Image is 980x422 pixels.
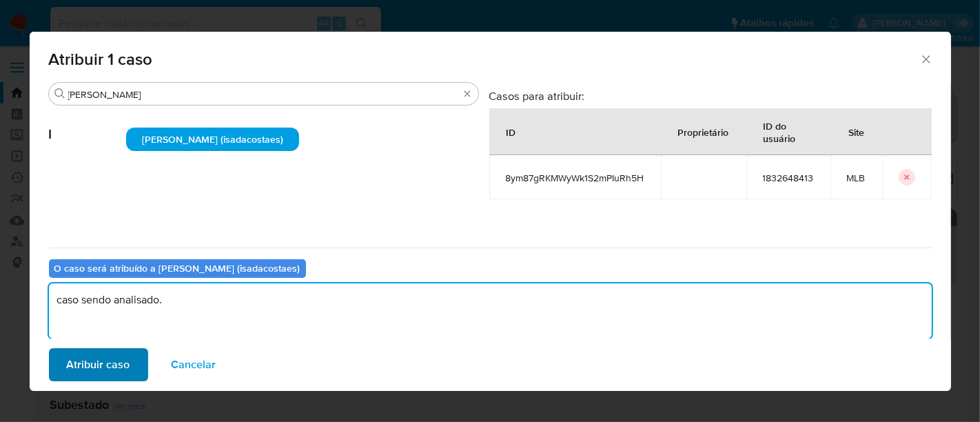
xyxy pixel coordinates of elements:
button: icon-button [899,169,915,185]
b: O caso será atribuído a [PERSON_NAME] (isadacostaes) [54,261,300,275]
div: Proprietário [662,115,746,148]
span: 8ym87gRKMWyWk1S2mPIuRh5H [506,172,644,184]
h3: Casos para atribuir: [489,89,932,103]
div: [PERSON_NAME] (isadacostaes) [126,128,300,151]
span: Atribuir caso [67,350,130,380]
button: Apagar busca [462,88,473,99]
div: Site [833,115,881,148]
button: Procurar [54,88,65,99]
span: 1832648413 [763,172,814,184]
input: Analista de pesquisa [68,88,459,101]
span: Atribuir 1 caso [49,51,920,68]
button: Atribuir caso [49,348,148,381]
div: assign-modal [30,32,951,391]
div: ID [490,115,533,148]
button: Fechar a janela [919,52,932,65]
textarea: caso sendo analisado. [49,283,932,339]
span: MLB [847,172,866,184]
button: Cancelar [154,348,234,381]
span: [PERSON_NAME] (isadacostaes) [142,132,283,146]
div: ID do usuário [747,109,830,154]
span: I [49,105,126,143]
span: Cancelar [172,350,216,380]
